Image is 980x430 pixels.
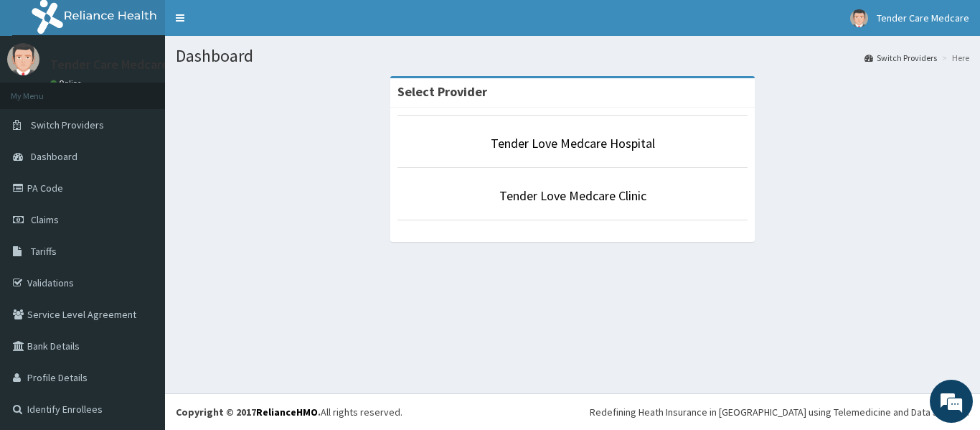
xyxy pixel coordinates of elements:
a: RelianceHMO [256,406,318,419]
span: Tender Care Medcare [877,11,969,24]
a: Tender Love Medcare Hospital [491,135,655,151]
span: Tariffs [31,245,57,258]
strong: Copyright © 2017 . [176,406,321,419]
a: Online [50,78,85,88]
span: Dashboard [31,150,77,163]
div: Redefining Heath Insurance in [GEOGRAPHIC_DATA] using Telemedicine and Data Science! [590,405,969,419]
li: Here [938,52,969,64]
a: Switch Providers [864,52,937,64]
footer: All rights reserved. [165,393,980,430]
img: User Image [850,9,868,27]
h1: Dashboard [176,47,969,65]
img: User Image [7,43,39,75]
p: Tender Care Medcare [50,58,169,71]
span: Switch Providers [31,118,104,131]
span: Claims [31,213,59,226]
strong: Select Provider [397,83,487,100]
a: Tender Love Medcare Clinic [499,187,646,204]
